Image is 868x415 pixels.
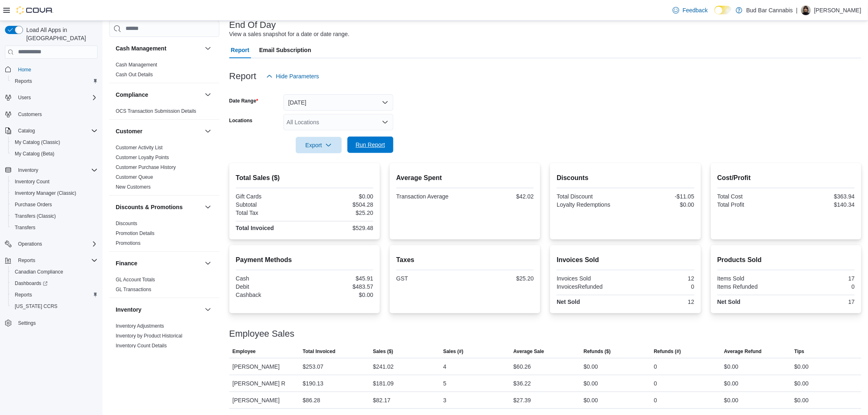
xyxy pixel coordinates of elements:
a: Canadian Compliance [11,267,66,277]
div: 4 [443,362,446,372]
span: Sales (#) [443,348,463,355]
a: Promotions [116,240,141,246]
span: Sales ($) [373,348,393,355]
span: Inventory [18,167,38,173]
button: My Catalog (Classic) [8,137,101,148]
button: Run Report [347,137,393,153]
button: Purchase Orders [8,199,101,210]
button: Users [2,92,101,103]
div: 0 [654,395,657,405]
div: Subtotal [236,201,303,208]
button: Discounts & Promotions [203,202,213,212]
span: Inventory [15,165,98,175]
button: Home [2,64,101,75]
button: Inventory Count [8,176,101,187]
div: Gift Cards [236,193,303,200]
span: Average Sale [514,348,544,355]
span: Operations [18,241,42,247]
a: Settings [15,318,39,328]
div: Total Tax [236,210,303,216]
div: $0.00 [584,362,598,372]
button: Catalog [15,126,38,136]
p: Bud Bar Cannabis [747,5,793,15]
button: Inventory [116,306,201,314]
span: Catalog [18,128,35,134]
label: Locations [229,117,253,124]
div: $86.28 [303,395,320,405]
span: Inventory Count [11,177,98,187]
h3: Cash Management [116,44,167,52]
span: Transfers [15,224,35,231]
a: Dashboards [8,278,101,289]
span: Load All Apps in [GEOGRAPHIC_DATA] [23,26,98,42]
span: Inventory by Product Historical [116,333,183,339]
h2: Cost/Profit [717,173,855,183]
span: Export [301,137,337,153]
a: Feedback [669,2,711,18]
button: Compliance [116,91,201,99]
div: Transaction Average [396,193,464,200]
a: Transfers [11,223,39,233]
a: OCS Transaction Submission Details [116,108,196,114]
span: GL Account Totals [116,276,155,283]
a: Customer Purchase History [116,164,176,170]
button: Inventory [15,165,41,175]
h3: Finance [116,259,137,267]
span: Report [231,42,249,58]
button: Hide Parameters [263,68,322,84]
a: Discounts [116,221,137,226]
span: Inventory Manager (Classic) [11,188,98,198]
span: Run Report [356,141,385,149]
a: Home [15,65,34,75]
div: Total Discount [557,193,624,200]
span: Total Invoiced [303,348,336,355]
span: Refunds ($) [584,348,611,355]
span: Cash Management [116,62,157,68]
div: $190.13 [303,379,324,388]
div: GST [396,275,464,282]
span: Users [15,93,98,103]
span: Dashboards [11,278,98,288]
button: Export [296,137,342,153]
div: $0.00 [724,395,738,405]
button: Transfers (Classic) [8,210,101,222]
div: Debit [236,283,303,290]
span: Reports [11,290,98,300]
div: 0 [654,362,657,372]
span: Reports [15,255,98,265]
a: Reports [11,76,35,86]
div: $36.22 [514,379,531,388]
div: 0 [654,379,657,388]
div: Total Cost [717,193,785,200]
span: Employee [233,348,256,355]
span: Reports [15,292,32,298]
button: Canadian Compliance [8,266,101,278]
strong: Total Invoiced [236,225,274,231]
div: $253.07 [303,362,324,372]
h3: Inventory [116,306,142,314]
div: View a sales snapshot for a date or date range. [229,30,349,39]
div: 0 [627,283,694,290]
a: Promotion Details [116,230,155,236]
div: $0.00 [584,379,598,388]
span: Washington CCRS [11,301,98,311]
span: My Catalog (Classic) [11,137,98,147]
button: Transfers [8,222,101,233]
button: Reports [15,255,39,265]
a: Inventory Adjustments [116,323,164,329]
span: Home [18,66,31,73]
div: $0.00 [584,395,598,405]
div: Loyalty Redemptions [557,201,624,208]
a: Dashboards [11,278,51,288]
a: Customer Loyalty Points [116,155,169,160]
div: $0.00 [724,379,738,388]
a: Inventory Manager (Classic) [11,188,80,198]
a: Cash Out Details [116,72,153,78]
a: Inventory Count [11,177,53,187]
a: Reports [11,290,35,300]
span: OCS Transaction Submission Details [116,108,196,114]
a: Purchase Orders [11,200,55,210]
